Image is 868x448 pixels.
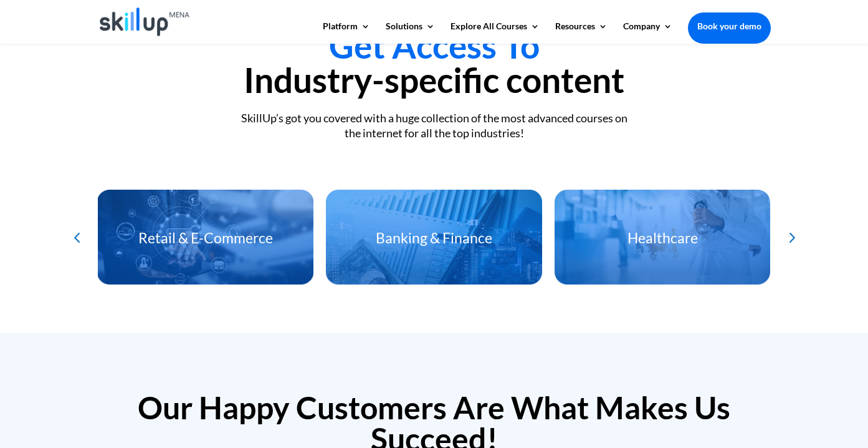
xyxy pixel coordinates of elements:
div: 4 / 12 [97,190,313,285]
div: 5 / 12 [326,190,542,285]
a: Explore All Courses [451,22,540,43]
div: Next slide [781,227,801,248]
div: SkillUp’s got you covered with a huge collection of the most advanced courses on the internet for... [98,111,771,140]
div: Previous slide [67,227,87,248]
a: Book your demo [688,12,771,40]
a: Resources [555,22,608,43]
iframe: Chat Widget [654,313,868,448]
img: Skillup Mena [100,7,190,36]
div: 6 / 12 [555,190,771,285]
a: Solutions [386,22,435,43]
h3: Banking & Finance [326,231,542,251]
span: Get Access To [329,25,540,66]
h3: Retail & E-Commerce [97,231,313,251]
h2: Industry-specific content [98,29,771,104]
h3: Healthcare [555,231,771,251]
a: Platform [323,22,370,43]
a: Company [623,22,672,43]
